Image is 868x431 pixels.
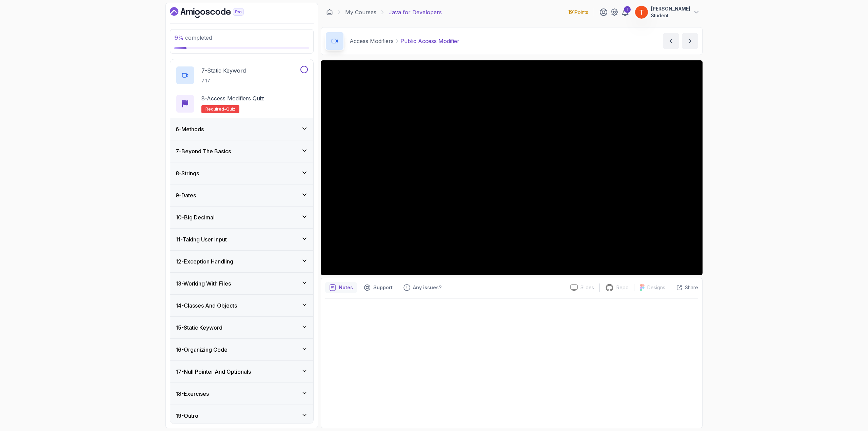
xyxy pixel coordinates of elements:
h3: 7 - Beyond The Basics [176,147,231,155]
p: Public Access Modifier [400,37,459,45]
h3: 6 - Methods [176,125,204,133]
span: Required- [205,106,226,112]
p: Slides [580,284,594,291]
button: 7-Beyond The Basics [170,140,313,162]
button: 18-Exercises [170,383,313,405]
button: notes button [325,282,357,293]
p: Access Modifiers [350,37,394,45]
h3: 12 - Exception Handling [176,257,233,266]
p: Any issues? [413,284,441,291]
h3: 8 - Strings [176,169,199,177]
p: Java for Developers [389,8,442,16]
button: 8-Strings [170,162,313,184]
span: completed [174,34,212,41]
button: 15-Static Keyword [170,317,313,338]
button: 9-Dates [170,184,313,206]
button: 6-Methods [170,118,313,140]
h3: 9 - Dates [176,191,196,199]
h3: 10 - Big Decimal [176,213,215,221]
h3: 14 - Classes And Objects [176,301,237,310]
button: previous content [663,33,679,49]
p: 7 - Static Keyword [201,66,246,75]
iframe: 2 - Public Access Modifier [321,60,703,275]
span: quiz [226,106,235,112]
a: Dashboard [326,9,333,16]
p: 8 - Access Modifiers Quiz [201,94,264,102]
button: 7-Static Keyword7:17 [176,66,308,85]
img: user profile image [635,6,648,19]
h3: 18 - Exercises [176,390,209,398]
button: 12-Exception Handling [170,251,313,272]
button: Share [671,284,698,291]
a: 1 [621,8,629,16]
h3: 17 - Null Pointer And Optionals [176,368,251,376]
h3: 15 - Static Keyword [176,324,222,332]
p: [PERSON_NAME] [651,5,690,12]
button: 14-Classes And Objects [170,295,313,316]
span: 9 % [174,34,184,41]
button: 16-Organizing Code [170,339,313,360]
h3: 19 - Outro [176,412,198,420]
p: Share [685,284,698,291]
div: 1 [624,6,631,13]
p: 191 Points [568,9,588,16]
button: 10-Big Decimal [170,207,313,228]
h3: 11 - Taking User Input [176,235,227,243]
p: Repo [616,284,629,291]
button: Feedback button [399,282,446,293]
h3: 16 - Organizing Code [176,346,228,354]
p: 7:17 [201,77,246,84]
button: 13-Working With Files [170,273,313,294]
button: next content [682,33,698,49]
p: Designs [647,284,665,291]
button: 8-Access Modifiers QuizRequired-quiz [176,94,308,113]
button: 11-Taking User Input [170,229,313,250]
button: Support button [360,282,397,293]
a: Dashboard [170,7,259,18]
button: user profile image[PERSON_NAME]Student [635,5,700,19]
button: 17-Null Pointer And Optionals [170,361,313,383]
button: 19-Outro [170,405,313,427]
h3: 13 - Working With Files [176,279,231,288]
a: My Courses [345,8,376,16]
p: Support [373,284,393,291]
p: Student [651,12,690,19]
p: Notes [339,284,353,291]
